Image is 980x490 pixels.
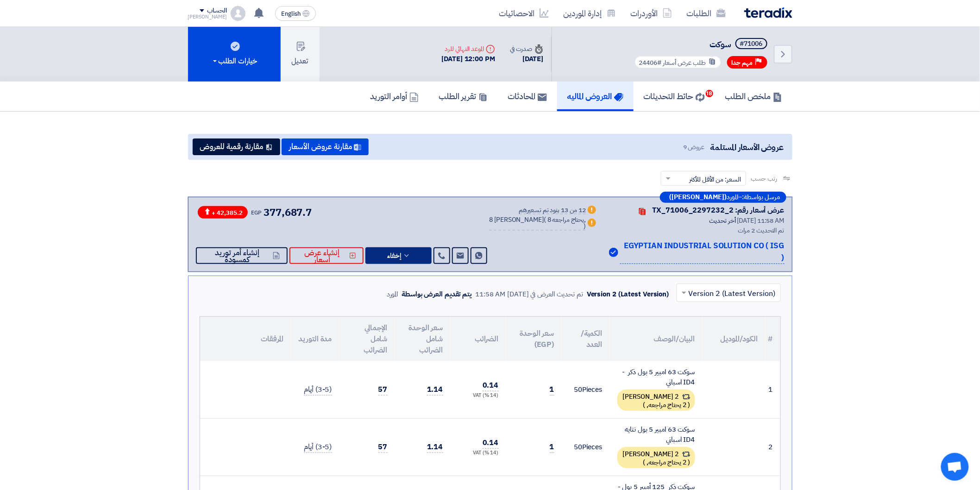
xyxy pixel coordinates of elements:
[710,141,784,153] span: عروض الأسعار المستلمة
[663,58,706,68] span: طلب عرض أسعار
[562,317,610,361] th: الكمية/العدد
[703,317,766,361] th: الكود/الموديل
[371,91,419,101] h5: أوامر التوريد
[706,90,713,97] span: 18
[617,447,695,468] div: 2 [PERSON_NAME]
[207,7,227,15] div: الحساب
[547,215,586,225] span: 8 يحتاج مراجعه,
[387,252,401,259] span: إخفاء
[710,38,732,50] span: سوكت
[609,226,784,235] div: تم التحديث 2 مرات
[550,441,554,453] span: 1
[427,384,443,396] span: 1.14
[188,14,227,19] div: [PERSON_NAME]
[647,458,687,467] span: 2 يحتاج مراجعه,
[475,289,583,300] div: تم تحديث العرض في [DATE] 11:58 AM
[402,289,471,300] div: يتم تقديم العرض بواسطة
[439,91,488,101] h5: تقرير الطلب
[567,91,623,101] h5: العروض الماليه
[231,6,245,21] img: profile_test.png
[519,207,586,214] div: 12 من 13 بنود تم تسعيرهم
[304,384,332,396] span: (3-5) أيام
[766,317,780,361] th: #
[304,441,332,453] span: (3-5) أيام
[766,418,780,476] td: 2
[683,142,704,152] span: عروض 9
[510,44,543,54] div: صدرت في
[584,221,586,231] span: )
[609,248,618,257] img: Verified Account
[442,44,496,54] div: الموعد النهائي للرد
[643,458,646,467] span: )
[556,2,623,24] a: إدارة الموردين
[574,384,582,395] span: 50
[737,216,785,226] span: [DATE] 11:58 AM
[688,458,691,467] span: (
[281,27,320,82] button: تعديل
[200,317,291,361] th: المرفقات
[562,361,610,419] td: Pieces
[483,437,499,449] span: 0.14
[251,208,262,217] span: EGP
[744,7,792,18] img: Teradix logo
[941,453,969,481] a: Open chat
[442,54,496,64] div: [DATE] 12:00 PM
[689,175,741,184] span: السعر: من الأقل للأكثر
[198,206,248,219] span: + 42,385.2
[715,82,792,111] a: ملخص الطلب
[679,2,733,24] a: الطلبات
[644,91,705,101] h5: حائط التحديثات
[365,247,432,264] button: إخفاء
[196,247,288,264] button: إنشاء أمر توريد كمسودة
[617,367,695,388] div: سوكت 63 امبير 5 بول ذكر - ID4 اسباني
[732,58,753,67] span: مهم جدا
[275,6,316,21] button: English
[557,82,634,111] a: العروض الماليه
[766,361,780,419] td: 1
[387,289,398,300] div: المورد
[710,216,736,226] span: أخر تحديث
[544,215,546,225] span: (
[688,400,691,410] span: (
[193,138,280,155] button: مقارنة رقمية للعروض
[211,56,258,67] div: خيارات الطلب
[203,249,271,263] span: إنشاء أمر توريد كمسودة
[427,441,443,453] span: 1.14
[647,400,687,410] span: 2 يحتاج مراجعه,
[587,289,669,300] div: Version 2 (Latest Version)
[360,82,429,111] a: أوامر التوريد
[510,54,543,64] div: [DATE]
[378,441,388,453] span: 57
[633,38,769,51] h5: سوكت
[395,317,451,361] th: سعر الوحدة شامل الضرائب
[617,424,695,445] div: سوكت 63 امبير 5 بول نتايه ID4 اسباني
[623,2,679,24] a: الأوردرات
[483,380,499,391] span: 0.14
[620,240,784,264] p: EGYPTIAN INDUSTRIAL SOLUTION CO ( ISG )
[458,392,499,400] div: (14 %) VAT
[617,389,695,411] div: 2 [PERSON_NAME]
[562,418,610,476] td: Pieces
[188,27,281,82] button: خيارات الطلب
[634,82,715,111] a: حائط التحديثات18
[492,2,556,24] a: الاحصائيات
[282,138,369,155] button: مقارنة عروض الأسعار
[508,91,547,101] h5: المحادثات
[653,205,785,216] div: عرض أسعار رقم: TX_71006_2297232_2
[610,317,703,361] th: البيان/الوصف
[451,317,506,361] th: الضرائب
[742,194,780,201] span: مرسل بواسطة:
[670,194,727,201] b: ([PERSON_NAME])
[639,58,662,68] span: #24406
[751,174,777,183] span: رتب حسب
[660,192,786,203] div: –
[297,249,348,263] span: إنشاء عرض أسعار
[550,384,554,396] span: 1
[281,11,301,17] span: English
[489,217,586,231] div: 8 [PERSON_NAME]
[506,317,562,361] th: سعر الوحدة (EGP)
[429,82,498,111] a: تقرير الطلب
[289,247,364,264] button: إنشاء عرض أسعار
[378,384,388,396] span: 57
[498,82,557,111] a: المحادثات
